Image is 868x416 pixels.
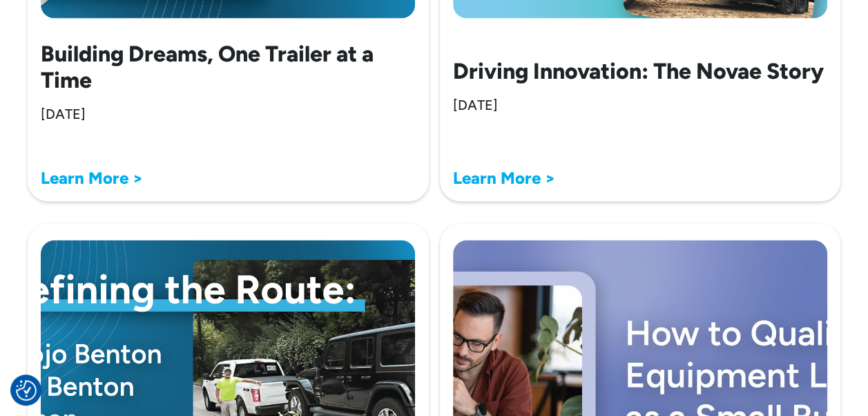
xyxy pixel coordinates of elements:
[41,168,143,188] a: Learn More >
[453,58,824,84] h2: Driving Innovation: The Novae Story
[41,41,415,94] h2: Building Dreams, One Trailer at a Time
[41,105,86,123] div: [DATE]
[453,96,498,114] div: [DATE]
[453,168,555,188] a: Learn More >
[16,380,37,401] button: Consent Preferences
[16,380,37,401] img: Revisit consent button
